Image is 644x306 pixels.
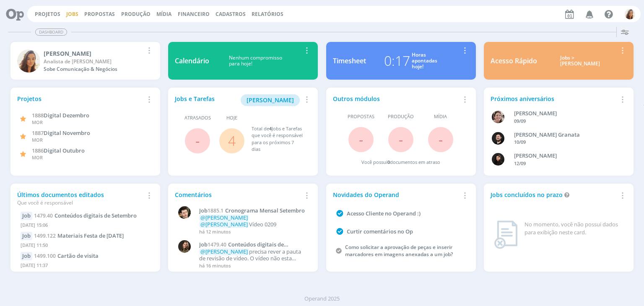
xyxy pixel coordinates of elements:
[525,220,623,237] div: No momento, você não possui dados para exibição neste card.
[326,42,476,80] a: Timesheet0:17Horasapontadashoje!
[57,232,124,239] span: Materiais Festa de Natal 2025
[399,130,403,148] span: -
[269,125,272,132] span: 4
[32,147,44,154] span: 1886
[21,232,32,240] div: Job
[55,212,137,219] span: Conteúdos digitais de Setembro
[17,190,144,207] div: Últimos documentos editados
[412,52,437,70] div: Horas apontadas hoje!
[32,146,85,154] a: 1886Digital Outubro
[21,240,150,252] div: [DATE] 11:50
[492,153,504,166] img: L
[17,49,40,73] img: V
[514,131,617,139] div: Bruno Corralo Granata
[57,252,99,259] span: Cartão de visita
[347,210,421,217] a: Acesso Cliente no Operand :)
[491,190,617,199] div: Jobs concluídos no prazo
[32,129,44,137] span: 1887
[21,260,150,272] div: [DATE] 11:37
[121,10,151,18] a: Produção
[32,137,43,143] span: MOR
[82,11,117,18] button: Propostas
[34,212,53,219] span: 1479.40
[35,10,60,18] a: Projetos
[439,130,443,148] span: -
[156,10,171,18] a: Mídia
[491,94,617,103] div: Próximos aniversários
[175,11,212,18] button: Financeiro
[252,125,303,153] div: Total de Jobs e Tarefas que você é responsável para os próximos 7 dias
[514,139,526,145] span: 10/09
[209,55,301,67] div: Nenhum compromisso para hoje!
[247,96,294,104] span: [PERSON_NAME]
[199,241,284,255] span: Conteúdos digitais de Setembro
[32,112,44,119] span: 1888
[32,111,89,119] a: 1888Digital Dezembro
[241,94,300,106] button: [PERSON_NAME]
[32,119,43,125] span: MOR
[34,212,137,219] a: 1479.40Conteúdos digitais de Setembro
[178,240,191,253] img: J
[34,252,99,259] a: 1499.100Cartão de visita
[119,11,153,18] button: Produção
[625,9,635,19] img: V
[514,152,617,160] div: Luana da Silva de Andrade
[84,10,115,18] span: Propostas
[21,220,150,232] div: [DATE] 15:06
[388,113,414,120] span: Produção
[35,29,67,36] span: Dashboard
[175,56,209,66] div: Calendário
[175,190,301,199] div: Comentários
[21,212,32,220] div: Job
[225,207,305,214] span: Cronograma Mensal Setembro
[543,55,617,67] div: Jobs > [PERSON_NAME]
[66,10,78,18] a: Jobs
[64,11,81,18] button: Jobs
[228,132,236,150] a: 4
[10,42,160,80] a: V[PERSON_NAME]Analista de [PERSON_NAME]Sobe Comunicação & Negócios
[200,220,248,228] span: @[PERSON_NAME]
[226,114,237,122] span: Hoje
[514,109,617,118] div: Aline Beatriz Jackisch
[32,11,63,18] button: Projetos
[333,94,460,103] div: Outros módulos
[17,199,144,207] div: Que você é responsável
[34,232,124,239] a: 1499.122Materiais Festa de [DATE]
[492,111,504,123] img: A
[44,58,144,65] div: Analista de Atendimento - Jr
[200,248,248,255] span: @[PERSON_NAME]
[252,10,283,18] a: Relatórios
[34,232,56,239] span: 1499.122
[384,51,410,71] div: 0:17
[175,94,301,106] div: Jobs e Tarefas
[491,56,537,66] div: Acesso Rápido
[21,252,32,260] div: Job
[200,214,248,221] span: @[PERSON_NAME]
[184,114,211,122] span: Atrasados
[387,159,390,165] span: 0
[44,147,85,154] span: Digital Outubro
[32,129,90,137] a: 1887Digital Novembro
[333,190,460,199] div: Novidades do Operand
[359,130,363,148] span: -
[494,220,518,249] img: dashboard_not_found.png
[34,252,56,259] span: 1499.100
[361,159,440,166] div: Você possui documentos em atraso
[199,207,307,214] a: Job1885.1Cronograma Mensal Setembro
[333,56,366,66] div: Timesheet
[199,262,231,269] span: há 16 minutos
[208,207,223,214] span: 1885.1
[44,65,144,73] div: Sobe Comunicação & Negócios
[199,249,307,262] p: precisa rever a pauta de revisão de vídeo. O vídeo não esta pronto
[178,206,191,219] img: V
[249,11,286,18] button: Relatórios
[514,118,526,124] span: 09/09
[178,10,210,18] a: Financeiro
[624,7,636,21] button: V
[44,112,89,119] span: Digital Dezembro
[213,11,248,18] button: Cadastros
[44,49,144,58] div: Vanessa Feron
[434,113,447,120] span: Mídia
[199,228,231,235] span: há 12 minutos
[17,94,144,103] div: Projetos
